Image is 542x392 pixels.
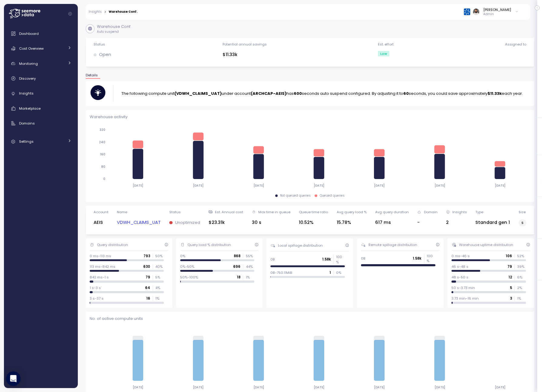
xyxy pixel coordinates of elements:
tspan: 320 [100,128,105,132]
p: No. of active compute units [90,316,530,322]
a: VDWH_CLAIMS_UAT [117,219,161,226]
a: Insights [6,88,75,100]
div: $23.31k [209,219,243,226]
p: 696 [233,264,240,269]
div: Queue time ratio [299,210,328,214]
div: Est. Annual cost [215,210,243,214]
div: Status [94,42,105,47]
div: 2 [446,219,467,226]
div: 30 s [252,219,290,226]
p: Open [99,51,111,58]
div: 10.52% [299,219,328,226]
p: 16 [146,296,150,301]
p: 44 % [246,264,254,269]
button: Collapse navigation [66,12,74,16]
p: 55 % [246,254,254,258]
a: Discovery [6,72,75,85]
div: Avg query duration [375,210,409,214]
p: 4 % [155,285,164,290]
div: Insights [452,210,467,214]
span: Discovery [19,76,36,81]
p: 113 ms-842 ms [90,264,115,269]
strong: 600 [294,91,302,96]
tspan: 0 [103,177,105,181]
tspan: [DATE] [495,184,505,188]
p: 0 ms-113 ms [90,254,111,258]
p: 0B [361,256,365,261]
div: Potential annual savings [223,42,267,47]
p: 1.58k [413,256,421,261]
p: 0 ms-46 s [451,254,470,258]
tspan: [DATE] [133,385,143,389]
span: Domains [19,121,35,126]
span: Cost Overview [19,46,44,51]
p: 1 % [246,275,254,280]
tspan: [DATE] [193,385,203,389]
strong: 60 [403,91,409,96]
p: 630 [143,264,150,269]
div: Queued queries [320,194,345,198]
div: Size [519,210,526,214]
p: 0%-50% [180,264,194,269]
div: 15.78% [337,219,367,226]
span: Monitoring [19,61,38,66]
div: Status [169,210,181,214]
p: 79 [146,275,150,280]
p: 842 ms-1 s [90,275,109,280]
div: Warehouse Conf. [109,10,137,13]
p: 0B [270,257,275,262]
tspan: [DATE] [314,385,324,389]
p: Auto suspend [97,30,131,34]
p: 100 % [336,254,345,264]
tspan: [DATE] [374,385,385,389]
div: Local spillage distribution [278,243,323,248]
span: Dashboard [19,31,39,36]
span: Settings [19,139,34,144]
div: Account [94,210,108,214]
tspan: [DATE] [314,184,324,188]
div: - [417,219,437,226]
span: Details [86,74,98,77]
p: 46 s-48 s [451,264,468,269]
p: 1 % [517,296,526,301]
p: Unoptimized [175,220,200,226]
p: The following compute unit under account has seconds auto suspend configured. By adjusting it to ... [121,91,523,97]
strong: (ARCHCAP-AEIS) [251,91,286,96]
a: Cost Overview [6,42,75,55]
a: Dashboard [6,28,75,40]
p: Warehouse activity [90,114,127,120]
a: Settings [6,135,75,148]
p: 3 s-37 s [90,296,104,301]
p: 12 [508,275,512,280]
tspan: [DATE] [253,385,264,389]
div: Open Intercom Messenger [6,371,21,386]
div: Domain [424,210,438,214]
tspan: [DATE] [495,385,505,389]
p: 40 % [155,264,164,269]
div: Not queued queries [280,194,311,198]
span: Marketplace [19,106,41,111]
div: AEIS [94,219,108,226]
p: 106 [506,254,512,258]
p: 50 % [155,254,164,258]
p: 64 [145,285,150,290]
p: 1 s-3 s [90,285,101,290]
p: 48 s-50 s [451,275,468,280]
p: 52 % [517,254,526,258]
div: Standard gen 1 [475,219,510,226]
p: 3.73 min-16 min [451,296,479,301]
div: Avg query load % [337,210,367,214]
tspan: [DATE] [133,184,143,188]
p: 100 % [427,254,435,264]
div: Low [378,51,389,56]
img: 68790ce639d2d68da1992664.PNG [464,8,470,15]
tspan: 240 [99,140,105,144]
p: 1 % [155,296,164,301]
a: Monitoring [6,58,75,70]
div: [PERSON_NAME] [483,7,511,12]
div: Name [117,210,127,214]
span: Insights [19,91,34,96]
img: ACg8ocLskjvUhBDgxtSFCRx4ztb74ewwa1VrVEuDBD_Ho1mrTsQB-QE=s96-c [473,8,479,15]
div: Warehouse uptime distribution [459,242,513,247]
p: 0B-750.11MiB [270,270,292,275]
